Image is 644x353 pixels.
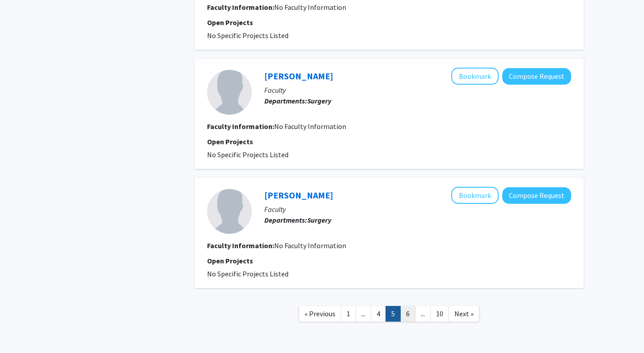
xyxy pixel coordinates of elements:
span: No Specific Projects Listed [207,150,288,159]
button: Add Edward Caterson to Bookmarks [451,187,499,204]
p: Open Projects [207,17,571,28]
a: Previous [299,306,341,322]
span: No Specific Projects Listed [207,31,288,40]
iframe: Chat [7,313,38,346]
a: Next [449,306,479,322]
a: [PERSON_NAME] [264,70,333,82]
span: No Faculty Information [274,241,346,250]
p: Faculty [264,204,571,215]
button: Compose Request to Edward Caterson [502,187,571,204]
b: Faculty Information: [207,3,274,12]
a: 4 [371,306,386,322]
a: 6 [400,306,415,322]
nav: Page navigation [195,297,584,333]
span: Next » [454,309,474,318]
p: Faculty [264,85,571,95]
a: 5 [386,306,401,322]
span: ... [361,309,365,318]
b: Faculty Information: [207,241,274,250]
b: Departments: [264,215,307,224]
a: 1 [341,306,356,322]
b: Surgery [307,215,331,224]
span: No Faculty Information [274,122,346,131]
a: [PERSON_NAME] [264,189,333,201]
span: No Faculty Information [274,3,346,12]
span: ... [421,309,425,318]
p: Open Projects [207,136,571,147]
b: Faculty Information: [207,122,274,131]
b: Surgery [307,96,331,105]
button: Add Keyur Patel to Bookmarks [451,68,499,85]
span: No Specific Projects Listed [207,269,288,278]
span: « Previous [305,309,335,318]
b: Departments: [264,96,307,105]
button: Compose Request to Keyur Patel [502,68,571,85]
a: 10 [430,306,449,322]
p: Open Projects [207,255,571,266]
